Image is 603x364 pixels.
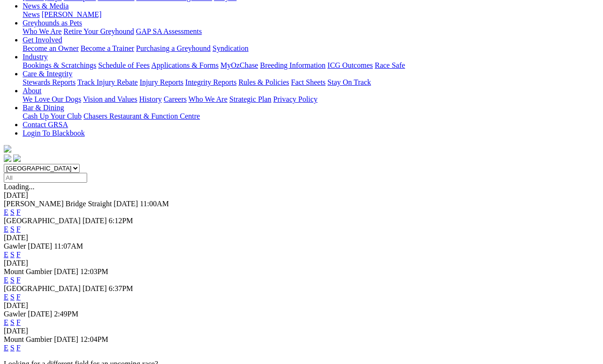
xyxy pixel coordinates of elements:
div: Greyhounds as Pets [23,27,599,36]
span: [DATE] [82,284,107,292]
a: E [4,251,8,259]
a: Get Involved [23,36,62,44]
a: F [16,225,21,233]
a: Stay On Track [327,78,371,86]
a: Greyhounds as Pets [23,19,82,27]
span: Loading... [4,183,34,191]
a: Become an Owner [23,44,79,52]
a: News & Media [23,2,69,10]
span: Mount Gambier [4,335,52,343]
span: 11:00AM [140,200,169,208]
div: Care & Integrity [23,78,599,87]
a: S [10,293,15,301]
a: Purchasing a Greyhound [136,44,211,52]
a: F [16,318,21,326]
div: About [23,95,599,104]
a: F [16,344,21,352]
a: Privacy Policy [273,95,318,103]
a: Bookings & Scratchings [23,61,96,69]
a: S [10,251,15,259]
span: 12:04PM [80,335,108,343]
a: [PERSON_NAME] [41,10,101,18]
a: F [16,251,21,259]
a: Login To Blackbook [23,129,85,137]
a: About [23,87,41,95]
a: S [10,276,15,284]
a: Track Injury Rebate [77,78,138,86]
a: Bar & Dining [23,104,64,112]
a: Strategic Plan [229,95,271,103]
div: [DATE] [4,191,599,200]
a: E [4,318,8,326]
a: E [4,276,8,284]
span: 6:12PM [109,217,133,225]
div: [DATE] [4,234,599,242]
img: logo-grsa-white.png [4,145,11,153]
span: [DATE] [82,217,107,225]
div: News & Media [23,10,599,19]
span: [DATE] [28,310,52,318]
a: Race Safe [375,61,405,69]
a: Breeding Information [260,61,326,69]
span: [PERSON_NAME] Bridge Straight [4,200,112,208]
a: E [4,208,8,216]
a: ICG Outcomes [327,61,373,69]
a: Schedule of Fees [98,61,149,69]
img: twitter.svg [13,154,21,162]
div: Get Involved [23,44,599,53]
span: Gawler [4,242,26,250]
div: Bar & Dining [23,112,599,121]
span: Gawler [4,310,26,318]
a: History [139,95,162,103]
span: 2:49PM [54,310,79,318]
img: facebook.svg [4,154,11,162]
a: E [4,344,8,352]
a: Retire Your Greyhound [64,27,134,35]
a: We Love Our Dogs [23,95,81,103]
a: Contact GRSA [23,121,68,129]
a: Chasers Restaurant & Function Centre [83,112,200,120]
span: 12:03PM [80,267,108,275]
span: 6:37PM [109,284,133,292]
div: [DATE] [4,301,599,310]
a: GAP SA Assessments [136,27,202,35]
span: [DATE] [114,200,138,208]
span: [GEOGRAPHIC_DATA] [4,284,81,292]
div: Industry [23,61,599,70]
a: F [16,208,21,216]
a: Become a Trainer [81,44,134,52]
a: Cash Up Your Club [23,112,81,120]
a: F [16,276,21,284]
a: Who We Are [23,27,62,35]
a: Careers [163,95,187,103]
a: Care & Integrity [23,70,73,78]
a: Vision and Values [83,95,137,103]
input: Select date [4,173,87,183]
span: [DATE] [28,242,52,250]
a: Integrity Reports [185,78,236,86]
a: S [10,318,15,326]
a: Rules & Policies [238,78,289,86]
a: Who We Are [188,95,228,103]
a: Syndication [212,44,248,52]
a: S [10,225,15,233]
a: Industry [23,53,48,61]
a: E [4,225,8,233]
a: S [10,344,15,352]
a: News [23,10,40,18]
span: [DATE] [54,335,79,343]
a: E [4,293,8,301]
a: Stewards Reports [23,78,75,86]
a: MyOzChase [220,61,258,69]
a: F [16,293,21,301]
a: Applications & Forms [151,61,219,69]
span: [DATE] [54,267,79,275]
span: 11:07AM [54,242,83,250]
a: S [10,208,15,216]
div: [DATE] [4,327,599,335]
span: [GEOGRAPHIC_DATA] [4,217,81,225]
a: Injury Reports [139,78,183,86]
a: Fact Sheets [291,78,326,86]
div: [DATE] [4,259,599,267]
span: Mount Gambier [4,267,52,275]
